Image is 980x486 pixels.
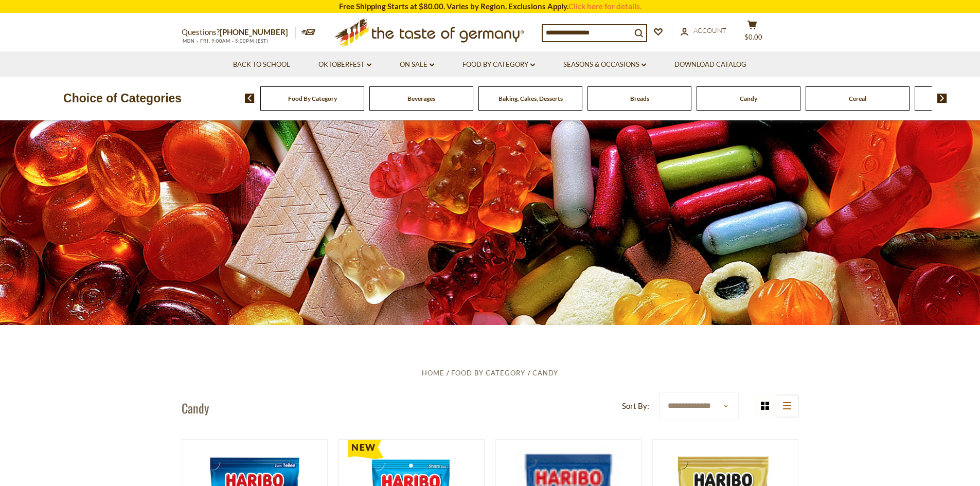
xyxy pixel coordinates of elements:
img: previous arrow [245,94,255,103]
a: Oktoberfest [318,59,371,70]
a: [PHONE_NUMBER] [220,27,288,37]
a: Seasons & Occasions [563,59,646,70]
span: Account [693,26,726,34]
a: Download Catalog [674,59,746,70]
a: Food By Category [451,369,525,377]
a: Candy [740,95,757,102]
button: $0.00 [737,20,768,46]
span: $0.00 [744,33,762,41]
span: MON - FRI, 9:00AM - 5:00PM (EST) [182,38,269,44]
img: next arrow [937,94,947,103]
a: Food By Category [288,95,337,102]
a: Baking, Cakes, Desserts [498,95,563,102]
a: Food By Category [462,59,535,70]
a: Candy [532,369,558,377]
a: Account [681,25,726,37]
a: Breads [630,95,649,102]
p: Questions? [182,26,296,39]
a: Back to School [233,59,290,70]
label: Sort By: [622,400,649,412]
h1: Candy [182,400,209,416]
a: Cereal [849,95,866,102]
a: Click here for details. [568,2,642,11]
a: Home [422,369,444,377]
a: On Sale [400,59,434,70]
a: Beverages [407,95,435,102]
